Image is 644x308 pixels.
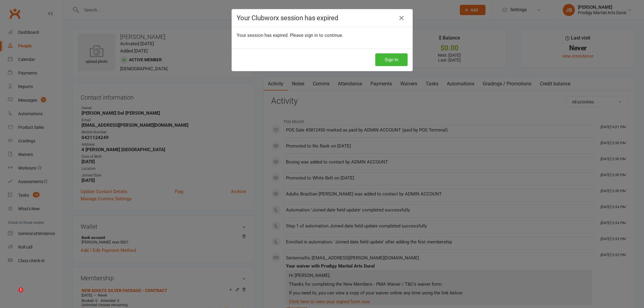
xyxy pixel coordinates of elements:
button: Sign In [375,53,408,66]
span: Your session has expired. Please sign in to continue. [237,33,343,38]
span: 1 [18,287,23,292]
a: Close [397,13,406,23]
h4: Your Clubworx session has expired [237,14,408,22]
iframe: Intercom live chat [6,287,21,302]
